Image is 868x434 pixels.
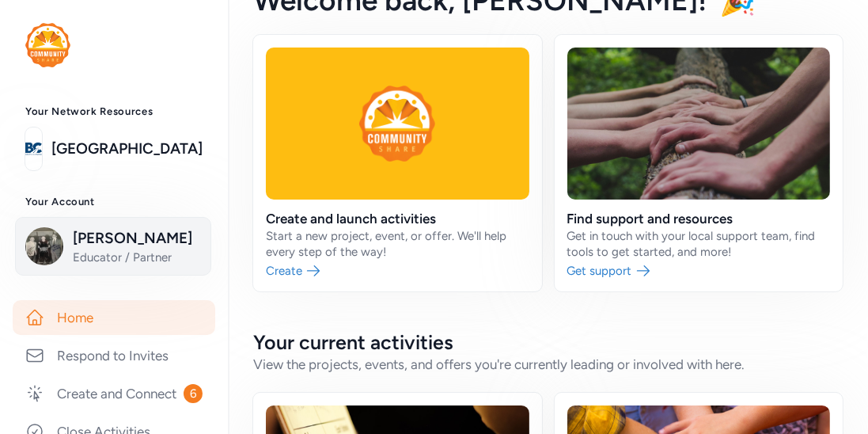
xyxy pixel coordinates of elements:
[184,384,203,403] span: 6
[73,227,201,249] span: [PERSON_NAME]
[25,105,203,118] h3: Your Network Resources
[253,355,843,374] div: View the projects, events, and offers you're currently leading or involved with here.
[13,300,215,335] a: Home
[253,329,843,355] h2: Your current activities
[25,23,70,67] img: logo
[25,196,203,208] h3: Your Account
[13,338,215,373] a: Respond to Invites
[15,217,211,276] button: [PERSON_NAME]Educator / Partner
[73,249,201,265] span: Educator / Partner
[25,131,42,166] img: logo
[13,376,215,411] a: Create and Connect6
[51,138,203,160] a: [GEOGRAPHIC_DATA]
